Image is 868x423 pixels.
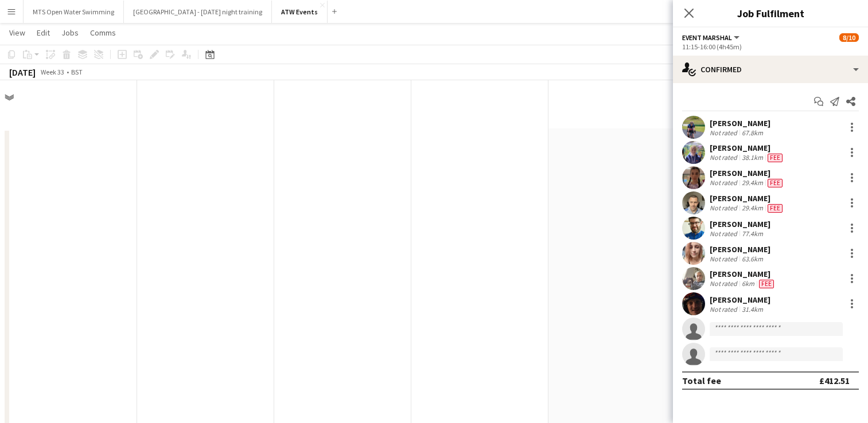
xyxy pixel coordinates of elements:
[61,28,79,38] span: Jobs
[682,375,721,386] div: Total fee
[124,1,272,23] button: [GEOGRAPHIC_DATA] - [DATE] night training
[739,229,765,238] div: 77.4km
[768,179,783,187] span: Fee
[57,25,83,40] a: Jobs
[739,178,765,187] div: 29.4km
[765,153,785,162] div: Crew has different fees then in role
[765,203,785,213] div: Crew has different fees then in role
[32,25,55,40] a: Edit
[38,68,67,76] span: Week 33
[710,279,739,288] div: Not rated
[739,153,765,162] div: 38.1km
[757,279,776,288] div: Crew has different fees then in role
[710,203,739,213] div: Not rated
[739,128,765,137] div: 67.8km
[37,28,50,38] span: Edit
[710,128,739,137] div: Not rated
[682,42,859,51] div: 11:15-16:00 (4h45m)
[710,269,776,279] div: [PERSON_NAME]
[710,229,739,238] div: Not rated
[710,305,739,314] div: Not rated
[5,25,30,40] a: View
[739,305,765,314] div: 31.4km
[710,143,785,153] div: [PERSON_NAME]
[739,254,765,263] div: 63.6km
[839,33,859,42] span: 8/10
[710,193,785,203] div: [PERSON_NAME]
[71,68,83,76] div: BST
[710,295,770,305] div: [PERSON_NAME]
[673,56,868,83] div: Confirmed
[710,178,739,187] div: Not rated
[9,66,36,78] div: [DATE]
[739,279,757,288] div: 6km
[768,154,783,162] span: Fee
[85,25,120,40] a: Comms
[765,178,785,187] div: Crew has different fees then in role
[24,1,124,23] button: MTS Open Water Swimming
[90,28,116,38] span: Comms
[759,280,774,288] span: Fee
[768,204,783,213] span: Fee
[682,33,741,42] button: Event Marshal
[9,28,25,38] span: View
[710,219,770,229] div: [PERSON_NAME]
[710,118,770,128] div: [PERSON_NAME]
[819,375,850,386] div: £412.51
[682,33,732,42] span: Event Marshal
[710,244,770,254] div: [PERSON_NAME]
[710,153,739,162] div: Not rated
[710,168,785,178] div: [PERSON_NAME]
[272,1,328,23] button: ATW Events
[739,203,765,213] div: 29.4km
[673,6,868,21] h3: Job Fulfilment
[710,254,739,263] div: Not rated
